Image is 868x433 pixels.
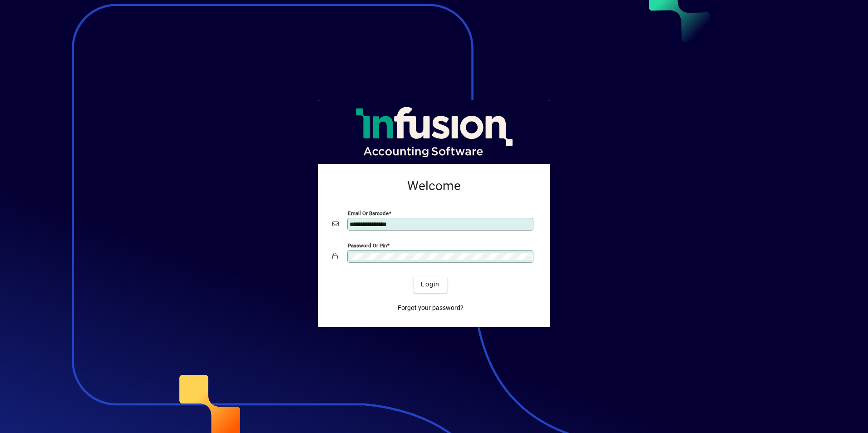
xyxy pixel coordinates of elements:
button: Login [414,276,447,293]
a: Forgot your password? [394,300,467,316]
mat-label: Password or Pin [348,242,387,248]
mat-label: Email or Barcode [348,210,389,216]
span: Forgot your password? [398,303,464,313]
h2: Welcome [332,178,536,194]
span: Login [421,280,439,289]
